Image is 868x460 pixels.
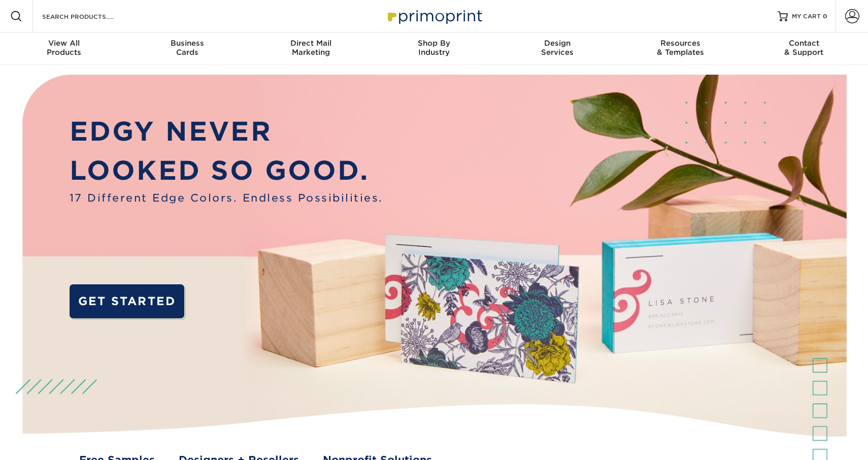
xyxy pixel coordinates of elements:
[495,39,619,48] span: Design
[373,39,496,48] span: Shop By
[41,10,140,22] input: SEARCH PRODUCTS.....
[249,39,373,48] span: Direct Mail
[249,32,373,65] a: Direct MailMarketing
[70,112,383,151] p: EDGY NEVER
[383,5,485,27] img: Primoprint
[619,39,742,57] div: & Templates
[126,39,249,48] span: Business
[742,32,865,65] a: Contact& Support
[495,39,619,57] div: Services
[742,39,865,48] span: Contact
[3,39,126,57] div: Products
[70,151,383,190] p: LOOKED SO GOOD.
[792,12,821,21] span: MY CART
[70,190,383,206] span: 17 Different Edge Colors. Endless Possibilities.
[823,13,827,20] span: 0
[619,32,742,65] a: Resources& Templates
[373,39,496,57] div: Industry
[70,284,185,319] a: GET STARTED
[619,39,742,48] span: Resources
[126,39,249,57] div: Cards
[126,32,249,65] a: BusinessCards
[373,32,496,65] a: Shop ByIndustry
[249,39,373,57] div: Marketing
[495,32,619,65] a: DesignServices
[3,39,126,48] span: View All
[3,32,126,65] a: View AllProducts
[742,39,865,57] div: & Support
